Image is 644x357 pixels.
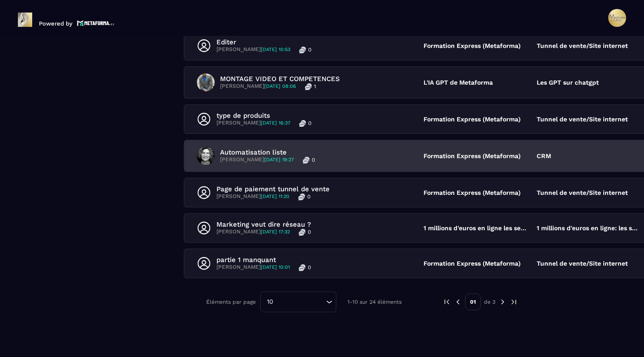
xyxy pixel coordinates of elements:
[424,79,528,86] p: L'IA GPT de Metaforma
[264,157,294,163] span: [DATE] 19:27
[206,299,256,305] p: Éléments par page
[314,83,316,90] p: 1
[537,42,628,49] p: Tunnel de vente/Site internet
[443,298,451,306] img: prev
[537,79,599,86] p: Les GPT sur chatgpt
[276,297,324,307] input: Search for option
[347,299,402,305] p: 1-10 sur 24 éléments
[308,228,311,236] p: 0
[424,224,528,232] p: 1 millions d'euros en ligne les secrets
[465,293,481,310] p: 01
[424,152,528,159] p: Formation Express (Metaforma)
[216,38,311,46] p: Editer
[484,298,496,305] p: de 3
[261,264,290,270] span: [DATE] 10:01
[308,120,311,127] p: 0
[77,19,114,27] img: logo
[216,120,290,127] p: [PERSON_NAME]
[424,260,528,267] p: Formation Express (Metaforma)
[537,224,641,232] p: 1 millions d'euros en ligne: les secrets
[307,193,310,200] p: 0
[308,46,311,53] p: 0
[216,228,290,236] p: [PERSON_NAME]
[537,152,551,159] p: CRM
[537,116,628,123] p: Tunnel de vente/Site internet
[216,264,290,271] p: [PERSON_NAME]
[216,220,311,228] p: Marketing veut dire réseau ?
[220,75,340,83] p: MONTAGE VIDEO ET COMPETENCES
[216,112,311,120] p: type de produits
[39,20,72,27] p: Powered by
[264,297,276,307] span: 10
[308,264,311,271] p: 0
[537,189,628,196] p: Tunnel de vente/Site internet
[499,298,507,306] img: next
[312,156,315,163] p: 0
[424,189,528,196] p: Formation Express (Metaforma)
[261,194,289,199] span: [DATE] 11:20
[216,256,311,264] p: partie 1 manquant
[454,298,462,306] img: prev
[264,83,296,89] span: [DATE] 08:06
[220,148,315,156] p: Automatisation liste
[216,46,290,53] p: [PERSON_NAME]
[220,83,296,90] p: [PERSON_NAME]
[216,193,289,200] p: [PERSON_NAME]
[220,156,294,163] p: [PERSON_NAME]
[510,298,518,306] img: next
[424,116,528,123] p: Formation Express (Metaforma)
[216,185,330,193] p: Page de paiement tunnel de vente
[18,13,32,27] img: logo-branding
[424,42,528,49] p: Formation Express (Metaforma)
[537,260,628,267] p: Tunnel de vente/Site internet
[260,292,336,312] div: Search for option
[261,120,290,126] span: [DATE] 16:37
[261,229,290,235] span: [DATE] 17:32
[261,47,290,52] span: [DATE] 10:53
